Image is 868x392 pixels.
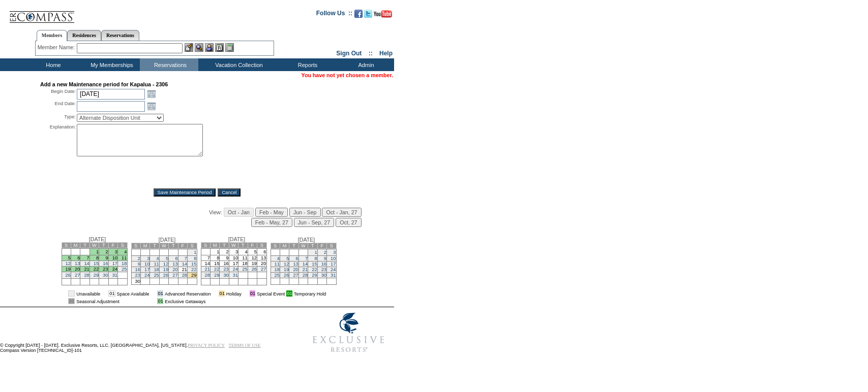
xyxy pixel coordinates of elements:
[294,290,326,297] td: Temporary Hold
[150,243,159,249] td: T
[322,208,361,217] input: Oct - Jan, 27
[185,43,193,52] img: b_edit.gif
[178,267,187,273] td: 21
[233,273,238,278] a: 31
[169,243,178,249] td: T
[284,262,289,267] a: 12
[280,243,289,249] td: M
[201,243,210,248] td: S
[277,256,280,261] a: 4
[201,261,210,267] td: 14
[303,262,308,267] a: 14
[229,243,238,248] td: W
[379,50,393,57] a: Help
[112,261,117,266] a: 17
[374,13,392,19] a: Subscribe to our YouTube Channel
[154,262,159,267] a: 11
[331,267,336,272] a: 24
[293,262,298,267] a: 13
[131,278,140,285] td: 30
[62,255,71,261] td: 5
[215,43,224,52] img: Reservations
[135,273,140,278] a: 23
[229,249,238,255] td: 3
[103,273,108,278] a: 30
[336,50,362,57] a: Sign Out
[257,243,266,248] td: S
[117,290,149,297] td: Space Available
[250,290,255,297] td: 01
[159,243,168,249] td: W
[317,243,326,249] td: F
[67,30,101,41] a: Residences
[321,273,326,278] a: 30
[182,273,187,278] a: 28
[40,124,76,181] div: Explanation:
[289,208,321,217] input: Jun - Sep
[209,209,222,215] span: View:
[294,218,334,227] input: Jun - Sep, 27
[225,43,234,52] img: b_calculator.gif
[84,261,89,266] a: 14
[305,256,308,261] a: 7
[228,236,246,242] span: [DATE]
[80,243,89,248] td: T
[336,58,394,71] td: Admin
[364,10,372,18] img: Follow us on Twitter
[289,243,298,249] td: T
[316,9,352,21] td: Follow Us ::
[314,256,317,261] a: 8
[89,236,106,242] span: [DATE]
[157,256,159,261] a: 4
[205,43,214,52] img: Impersonate
[229,261,238,267] td: 17
[108,255,117,261] td: 10
[312,262,317,267] a: 15
[257,261,266,267] td: 20
[118,243,127,248] td: S
[89,243,99,248] td: W
[175,256,177,261] a: 6
[286,256,289,261] a: 5
[257,290,285,297] td: Special Event
[157,290,163,297] td: 01
[165,290,211,297] td: Advanced Reservation
[220,243,229,248] td: T
[275,273,280,278] a: 25
[163,273,168,278] a: 26
[298,243,308,249] td: W
[66,273,71,278] a: 26
[229,255,238,261] td: 10
[157,298,163,304] td: 01
[37,30,68,41] a: Members
[275,262,280,267] a: 11
[108,249,117,255] td: 3
[277,58,336,71] td: Reports
[188,243,197,249] td: S
[103,261,108,266] a: 16
[40,101,76,112] div: End Date:
[102,291,107,296] img: i.gif
[314,250,317,255] a: 1
[201,255,210,261] td: 7
[286,290,292,297] td: 01
[84,273,89,278] a: 28
[303,267,308,272] a: 21
[23,58,81,71] td: Home
[144,273,149,278] a: 24
[214,267,219,272] a: 22
[229,343,261,348] a: TERMS OF USE
[223,273,228,278] a: 30
[252,267,257,272] a: 26
[238,243,248,248] td: T
[151,291,156,296] img: i.gif
[303,307,394,358] img: Exclusive Resorts
[354,13,363,19] a: Become our fan on Facebook
[66,261,71,266] a: 12
[324,256,326,261] a: 9
[212,291,217,296] img: i.gif
[257,249,266,255] td: 6
[191,262,196,267] a: 15
[374,10,392,18] img: Subscribe to our YouTube Channel
[191,267,196,272] a: 22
